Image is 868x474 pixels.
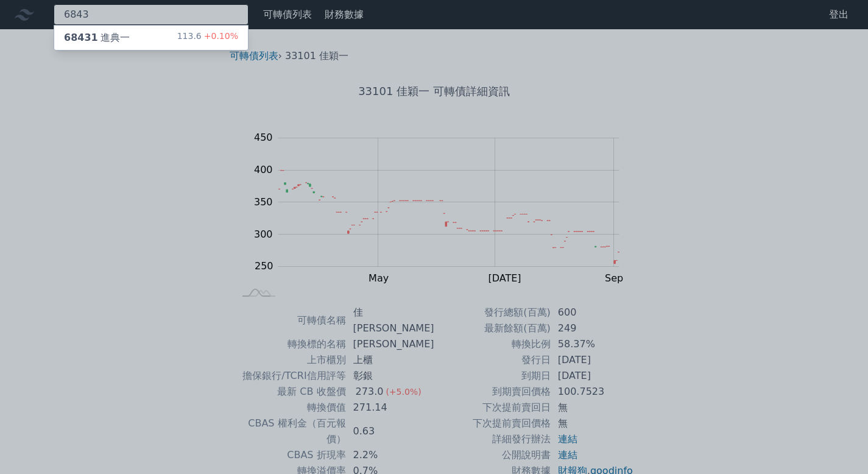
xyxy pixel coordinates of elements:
[177,30,238,45] div: 113.6
[64,32,98,43] span: 68431
[807,416,868,474] iframe: Chat Widget
[64,30,130,45] div: 進典一
[202,31,238,41] span: +0.10%
[807,416,868,474] div: 聊天小工具
[54,26,248,50] a: 68431進典一 113.6+0.10%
